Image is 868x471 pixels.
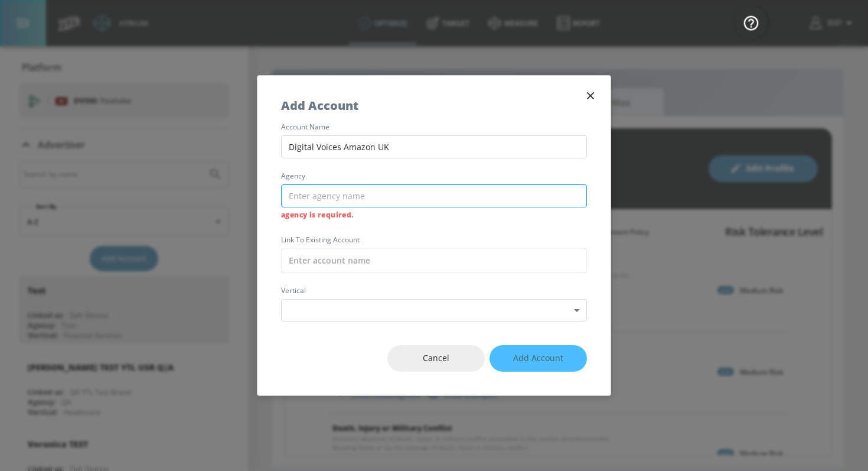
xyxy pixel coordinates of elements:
[411,351,461,366] span: Cancel
[281,287,587,294] label: vertical
[281,99,358,112] h5: Add Account
[281,124,587,131] label: account name
[281,135,587,158] input: Enter account name
[281,248,587,273] input: Enter account name
[281,210,587,220] p: agency is required.
[735,6,768,39] button: Open Resource Center
[281,236,587,243] label: Link to Existing Account
[387,345,485,372] button: Cancel
[281,173,587,180] label: agency
[281,184,587,207] input: Enter agency name
[281,299,587,322] div: ​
